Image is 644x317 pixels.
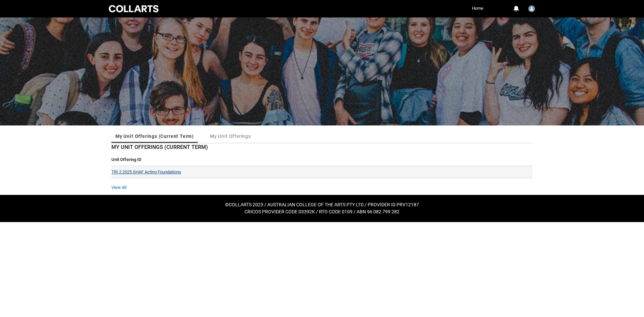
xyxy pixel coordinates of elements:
button: User Profile Karen.Davitt [527,3,537,13]
a: Home [470,3,485,13]
a: My Unit Offerings [210,129,251,143]
th: Unit Offering ID [111,154,533,166]
a: TRI 2 2025 SHAF Acting Foundations [111,169,181,174]
li: My Unit Offerings (Current Term) [111,129,198,143]
a: View All Unit Enrolments [111,185,126,190]
li: My Unit Offerings [206,129,255,143]
a: My Unit Offerings (Current Term) [115,129,194,143]
h2: My Unit Offerings (Current Term) [111,143,533,154]
img: Karen.Davitt [528,5,535,12]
